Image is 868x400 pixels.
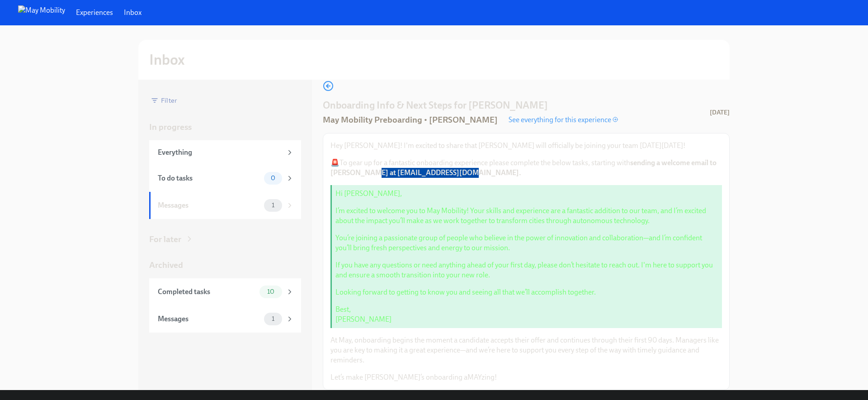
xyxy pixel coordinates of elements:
[335,287,718,297] p: Looking forward to getting to know you and seeing all that we’ll accomplish together.
[335,189,718,199] p: Hi [PERSON_NAME],
[149,278,301,305] a: Completed tasks10
[158,314,260,324] div: Messages
[266,315,280,322] span: 1
[18,5,65,20] img: May Mobility
[323,114,498,126] h5: May Mobility Preboarding • [PERSON_NAME]
[335,233,718,253] p: You’re joining a passionate group of people who believe in the power of innovation and collaborat...
[158,148,282,157] div: Everything
[262,288,280,295] span: 10
[149,305,301,333] a: Messages1
[330,158,722,178] p: 🚨To gear up for a fantastic onboarding experience please complete the below tasks, starting with
[158,287,256,297] div: Completed tasks
[149,192,301,219] a: Messages1
[330,158,717,177] strong: sending a welcome email to [PERSON_NAME] at [EMAIL_ADDRESS][DOMAIN_NAME].
[149,233,181,245] div: For later
[266,202,280,209] span: 1
[335,260,718,280] p: If you have any questions or need anything ahead of your first day, please don’t hesitate to reac...
[330,372,722,382] p: Let’s make [PERSON_NAME]’s onboarding aMAYzing!
[710,108,730,117] span: October 3rd, 2025 09:00
[124,8,142,18] a: Inbox
[76,8,113,18] a: Experiences
[323,99,548,112] h4: Onboarding Info & Next Steps for [PERSON_NAME]
[149,51,185,69] h2: Inbox
[149,165,301,192] a: To do tasks0
[335,305,718,324] p: Best, [PERSON_NAME]
[509,115,618,125] a: See everything for this experience
[158,173,260,183] div: To do tasks
[330,141,722,151] p: Hey [PERSON_NAME]! I'm excited to share that [PERSON_NAME] will officially be joining your team [...
[335,206,718,226] p: I’m excited to welcome you to May Mobility! Your skills and experience are a fantastic addition t...
[330,335,722,365] p: At May, onboarding begins the moment a candidate accepts their offer and continues through their ...
[149,259,301,271] a: Archived
[149,233,301,245] a: For later
[149,121,301,133] a: In progress
[710,109,730,116] strong: [DATE]
[149,140,301,165] a: Everything
[265,175,281,181] span: 0
[158,200,260,210] div: Messages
